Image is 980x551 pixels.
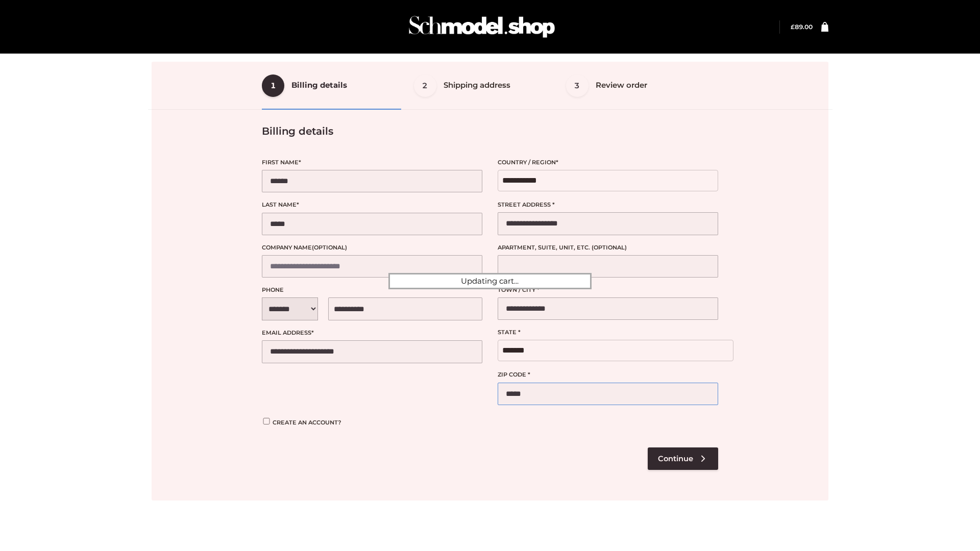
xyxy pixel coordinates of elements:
img: Schmodel Admin 964 [405,7,558,47]
span: £ [791,23,795,31]
a: £89.00 [791,23,813,31]
div: Updating cart... [388,273,592,289]
bdi: 89.00 [791,23,813,31]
